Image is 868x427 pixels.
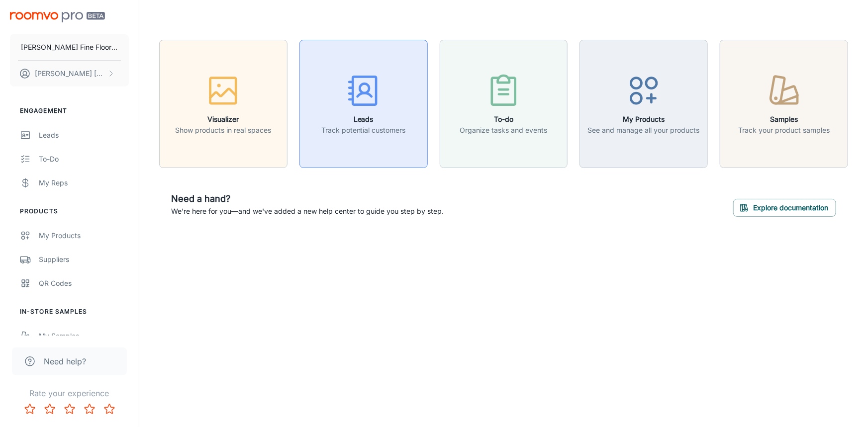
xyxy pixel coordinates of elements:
p: Track your product samples [738,125,830,136]
button: To-doOrganize tasks and events [440,40,568,168]
button: VisualizerShow products in real spaces [159,40,288,168]
h6: Leads [321,114,406,125]
img: Roomvo PRO Beta [10,12,105,22]
h6: Need a hand? [171,192,444,206]
p: Show products in real spaces [175,125,271,136]
div: Leads [39,130,129,141]
div: Suppliers [39,254,129,265]
h6: My Products [588,114,700,125]
a: To-doOrganize tasks and events [440,98,568,108]
div: To-do [39,154,129,165]
button: Explore documentation [733,199,836,217]
p: We're here for you—and we've added a new help center to guide you step by step. [171,206,444,217]
button: [PERSON_NAME] [PERSON_NAME] [10,61,129,86]
button: SamplesTrack your product samples [720,40,848,168]
h6: Visualizer [175,114,271,125]
a: SamplesTrack your product samples [720,98,848,108]
p: [PERSON_NAME] [PERSON_NAME] [35,68,105,79]
p: [PERSON_NAME] Fine Floors, Inc [21,42,118,53]
button: [PERSON_NAME] Fine Floors, Inc [10,34,129,60]
button: LeadsTrack potential customers [299,40,428,168]
h6: To-do [460,114,547,125]
div: My Reps [39,177,129,188]
a: LeadsTrack potential customers [299,98,428,108]
p: Organize tasks and events [460,125,547,136]
button: My ProductsSee and manage all your products [579,40,708,168]
a: Explore documentation [733,202,836,212]
h6: Samples [738,114,830,125]
a: My ProductsSee and manage all your products [579,98,708,108]
div: My Products [39,230,129,241]
p: See and manage all your products [588,125,700,136]
p: Track potential customers [321,125,406,136]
